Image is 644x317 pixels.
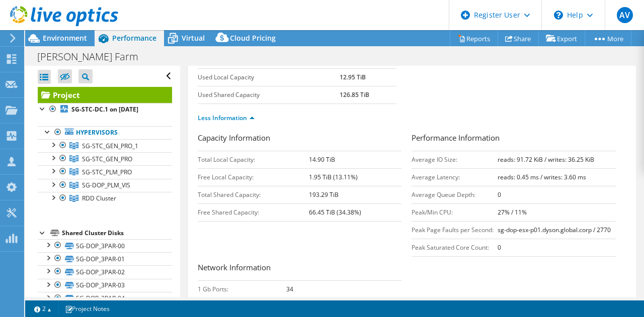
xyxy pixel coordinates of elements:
b: 126.85 TiB [340,90,369,99]
span: Performance [112,33,156,43]
b: sg-dop-esx-p01.dyson.global.corp / 2770 [498,226,611,234]
span: Environment [43,33,87,43]
a: SG-STC_GEN_PRO_1 [38,139,172,152]
a: SG-DOP_3PAR-01 [38,252,172,265]
a: Project Notes [58,302,117,315]
h1: [PERSON_NAME] Farm [33,51,154,62]
a: More [585,31,631,46]
span: AV [617,7,633,23]
td: Free Shared Capacity: [198,203,309,221]
td: Total Shared Capacity: [198,186,309,203]
span: Virtual [182,33,205,43]
a: SG-DOP_PLM_VIS [38,179,172,192]
label: Used Local Capacity [198,72,340,82]
td: Peak/Min CPU: [412,203,497,221]
b: reads: 91.72 KiB / writes: 36.25 KiB [498,155,594,164]
td: Peak Saturated Core Count: [412,239,497,256]
a: Project [38,87,172,103]
svg: \n [554,11,563,20]
b: 14.90 TiB [309,155,335,164]
b: 12.95 TiB [340,73,366,81]
td: 1 Gb Ports: [198,280,286,298]
b: 34 [286,285,293,293]
span: SG-STC_GEN_PRO_1 [82,142,138,150]
a: Hypervisors [38,126,172,139]
a: RDD Cluster [38,192,172,205]
a: SG-STC-DC.1 on [DATE] [38,103,172,116]
td: Total Local Capacity: [198,151,309,168]
td: Average IO Size: [412,151,497,168]
td: Average Latency: [412,168,497,186]
td: Peak Page Faults per Second: [412,221,497,239]
span: SG-STC_PLM_PRO [82,168,132,176]
a: SG-DOP_3PAR-03 [38,279,172,292]
b: 27% / 11% [498,208,527,217]
span: SG-STC_GEN_PRO [82,155,132,163]
label: Used Shared Capacity [198,90,340,100]
a: Share [498,31,539,46]
b: reads: 0.45 ms / writes: 3.60 ms [498,173,586,181]
a: Export [538,31,585,46]
a: SG-STC_PLM_PRO [38,165,172,178]
b: SG-STC-DC.1 on [DATE] [71,105,138,114]
h3: Capacity Information [198,132,402,146]
td: Free Local Capacity: [198,168,309,186]
span: SG-DOP_PLM_VIS [82,181,130,189]
a: SG-STC_GEN_PRO [38,152,172,165]
b: 193.29 TiB [309,190,339,199]
a: Less Information [198,114,255,122]
b: 0 [498,190,501,199]
h3: Network Information [198,262,402,275]
a: Reports [450,31,498,46]
a: SG-DOP_3PAR-02 [38,265,172,278]
b: 1.95 TiB (13.11%) [309,173,358,181]
b: 66.45 TiB (34.38%) [309,208,361,217]
div: Shared Cluster Disks [62,227,172,239]
span: RDD Cluster [82,194,116,202]
a: SG-DOP_3PAR-04 [38,292,172,305]
b: 0 [498,243,501,252]
span: Cloud Pricing [230,33,276,43]
a: SG-DOP_3PAR-00 [38,239,172,252]
a: 2 [27,302,58,315]
h3: Performance Information [412,132,616,146]
td: Average Queue Depth: [412,186,497,203]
